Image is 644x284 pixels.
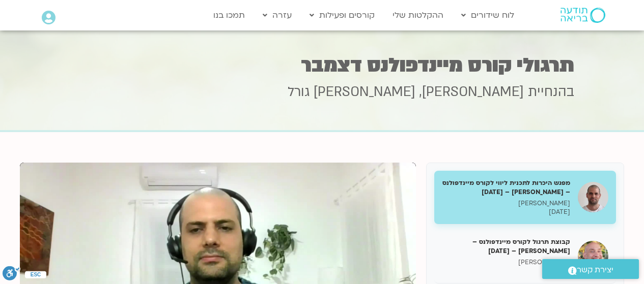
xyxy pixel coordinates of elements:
a: לוח שידורים [456,6,519,25]
p: [PERSON_NAME] [442,258,570,267]
a: יצירת קשר [542,259,639,279]
h1: תרגולי קורס מיינדפולנס דצמבר [70,55,574,75]
h5: קבוצת תרגול לקורס מיינדפולנס – [PERSON_NAME] – [DATE] [442,237,570,256]
a: ההקלטות שלי [387,6,449,25]
a: קורסים ופעילות [304,6,380,25]
span: יצירת קשר [577,263,613,277]
p: [PERSON_NAME] [442,199,570,208]
p: [DATE] [442,208,570,216]
img: תודעה בריאה [561,8,605,23]
img: מפגש היכרות לתכנית ליווי לקורס מיינדפולנס – דקל – 17/12/24 [578,182,608,212]
p: [DATE] [442,267,570,275]
span: בהנחיית [528,83,574,101]
h5: מפגש היכרות לתכנית ליווי לקורס מיינדפולנס – [PERSON_NAME] – [DATE] [442,178,570,197]
a: עזרה [258,6,297,25]
img: קבוצת תרגול לקורס מיינדפולנס – רון אלון – 18/12/24 [578,241,608,271]
a: תמכו בנו [208,6,250,25]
